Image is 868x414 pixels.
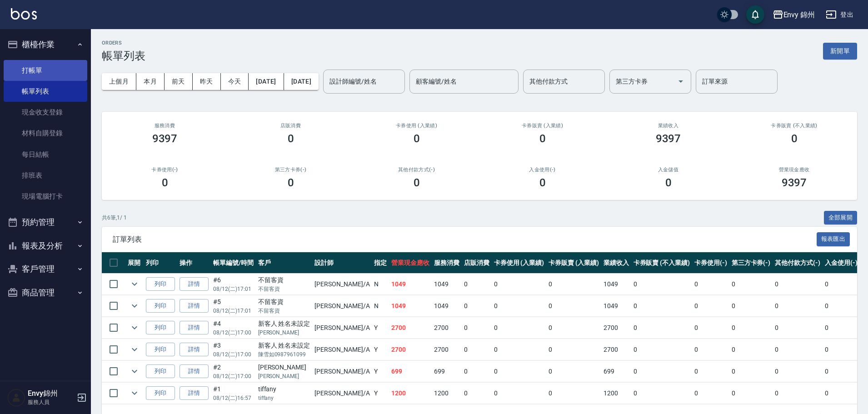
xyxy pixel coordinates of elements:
button: expand row [128,277,141,291]
td: 2700 [601,339,631,360]
td: 699 [389,361,432,382]
a: 現金收支登錄 [4,102,87,123]
td: 0 [546,361,601,382]
p: [PERSON_NAME] [258,329,310,337]
td: 0 [729,361,773,382]
td: 2700 [432,317,462,339]
a: 打帳單 [4,60,87,81]
td: N [372,295,389,317]
td: 2700 [389,317,432,339]
td: [PERSON_NAME] /A [312,383,372,404]
td: Y [372,383,389,404]
td: 0 [462,361,492,382]
button: 今天 [221,73,249,90]
h2: 其他付款方式(-) [364,167,469,173]
td: 1049 [601,295,631,317]
button: 列印 [146,343,175,357]
h2: 入金儲值 [616,167,720,173]
h3: 9397 [656,132,681,145]
th: 操作 [177,252,211,274]
td: 0 [631,361,692,382]
td: #6 [211,274,256,295]
td: Y [372,339,389,360]
h3: 0 [288,176,294,189]
th: 入金使用(-) [823,252,860,274]
td: #4 [211,317,256,339]
button: 列印 [146,386,175,400]
h2: 營業現金應收 [742,167,846,173]
button: 列印 [146,277,175,291]
a: 材料自購登錄 [4,123,87,144]
button: expand row [128,321,141,334]
td: 1200 [601,383,631,404]
h2: 入金使用(-) [490,167,594,173]
td: 0 [546,383,601,404]
td: 0 [462,317,492,339]
td: 0 [823,383,860,404]
h2: 店販消費 [239,123,343,129]
td: 0 [492,339,547,360]
td: 0 [773,295,823,317]
td: 1049 [389,274,432,295]
td: 0 [492,295,547,317]
button: save [746,5,764,24]
td: 0 [692,361,729,382]
h2: 業績收入 [616,123,720,129]
button: 列印 [146,321,175,335]
td: 0 [462,274,492,295]
th: 設計師 [312,252,372,274]
td: 0 [729,383,773,404]
button: 上個月 [102,73,136,90]
div: [PERSON_NAME] [258,363,310,372]
td: #2 [211,361,256,382]
td: 1200 [389,383,432,404]
td: 1200 [432,383,462,404]
p: 08/12 (二) 16:57 [213,394,254,402]
button: [DATE] [249,73,284,90]
td: 0 [729,317,773,339]
td: Y [372,361,389,382]
td: 0 [631,295,692,317]
h2: 卡券販賣 (不入業績) [742,123,846,129]
td: 0 [823,361,860,382]
h3: 0 [791,132,798,145]
td: 0 [823,274,860,295]
td: 0 [729,295,773,317]
td: 0 [462,383,492,404]
th: 卡券使用(-) [692,252,729,274]
span: 訂單列表 [113,235,817,244]
button: 報表匯出 [817,232,850,246]
th: 其他付款方式(-) [773,252,823,274]
a: 詳情 [180,277,209,291]
td: 0 [631,274,692,295]
a: 詳情 [180,386,209,400]
h3: 帳單列表 [102,50,145,62]
p: tiffany [258,394,310,402]
th: 第三方卡券(-) [729,252,773,274]
p: 不留客資 [258,285,310,293]
td: 2700 [601,317,631,339]
h2: 第三方卡券(-) [239,167,343,173]
h3: 0 [539,176,546,189]
button: 全部展開 [824,211,858,225]
a: 新開單 [823,46,857,55]
th: 客戶 [256,252,313,274]
td: 0 [492,361,547,382]
td: N [372,274,389,295]
p: 08/12 (二) 17:00 [213,350,254,359]
td: [PERSON_NAME] /A [312,361,372,382]
h3: 0 [414,176,420,189]
td: 0 [729,339,773,360]
td: 2700 [389,339,432,360]
td: #5 [211,295,256,317]
p: 不留客資 [258,307,310,315]
th: 卡券販賣 (不入業績) [631,252,692,274]
th: 帳單編號/時間 [211,252,256,274]
button: 本月 [136,73,165,90]
button: 列印 [146,364,175,379]
p: 服務人員 [28,398,74,406]
td: 699 [601,361,631,382]
td: 0 [631,383,692,404]
h2: ORDERS [102,40,145,46]
td: 0 [773,317,823,339]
